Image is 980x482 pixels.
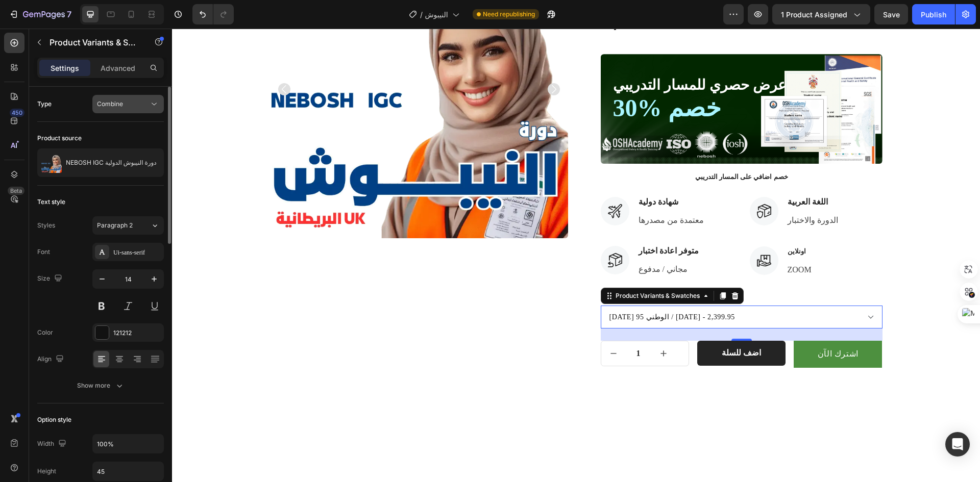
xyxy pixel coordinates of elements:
[646,318,687,333] p: اشترك الآن
[912,4,955,24] button: Publish
[92,95,164,113] button: Combine
[10,109,24,117] div: 450
[8,187,24,195] div: Beta
[37,197,65,207] div: Text style
[4,4,76,24] button: 7
[37,247,50,257] div: Font
[51,63,79,73] p: Settings
[192,4,234,24] div: Undo/Redo
[37,221,55,230] div: Styles
[441,49,698,65] p: عرض حصري للمسار التدريبي
[66,159,157,166] p: NEBOSH IGC دورة النيبوش الدولية
[467,218,527,226] strong: متوفر اعادة اختبار
[376,55,388,67] button: Carousel Next Arrow
[37,352,66,366] div: Align
[37,376,164,395] button: Show more
[921,9,946,20] div: Publish
[101,63,135,73] p: Advanced
[37,437,68,451] div: Width
[420,9,423,20] span: /
[523,144,616,152] strong: خصم اضافي على المسار التدريبي
[113,328,161,338] div: 121212
[37,272,64,286] div: Size
[429,26,710,135] div: Background Image
[622,312,710,339] button: <p>اشترك الآن</p>
[97,100,123,108] span: Combine
[442,263,530,272] div: Product Variants & Swatches
[37,328,53,337] div: Color
[525,312,614,337] button: اضف للسلة
[77,380,125,391] div: Show more
[41,153,62,173] img: product feature img
[616,235,640,247] p: ZOOM
[97,221,133,230] span: Paragraph 2
[454,313,479,337] input: quantity
[441,66,698,93] p: 30% خصم
[37,99,52,109] div: Type
[781,9,847,20] span: 1 product assigned
[92,216,164,235] button: Paragraph 2
[483,10,535,19] span: Need republishing
[550,319,589,330] div: اضف للسلة
[37,134,82,143] div: Product source
[429,313,454,337] button: decrement
[67,8,71,20] p: 7
[616,169,656,177] strong: اللغة العربية
[425,9,448,20] span: النيبوش
[113,248,161,257] div: Ui-sans-serif
[93,435,163,453] input: Auto
[616,186,666,198] p: الدورة والاختبار
[883,10,900,19] span: Save
[479,313,504,337] button: increment
[37,467,56,476] div: Height
[874,4,908,24] button: Save
[945,432,970,456] div: Open Intercom Messenger
[37,415,71,424] div: Option style
[616,219,634,226] strong: اونلاين
[467,169,506,177] strong: شهادة دولية
[172,29,980,482] iframe: Design area
[467,235,527,247] p: مجاني / مدفوع
[772,4,870,24] button: 1 product assigned
[93,462,163,480] input: Auto
[50,36,136,48] p: Product Variants & Swatches
[467,186,532,198] p: معتمدة من مصدرها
